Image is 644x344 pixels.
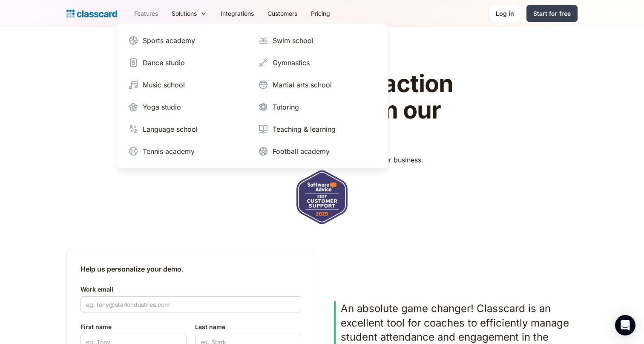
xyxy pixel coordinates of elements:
div: Solutions [172,9,197,18]
a: Teaching & learning [255,121,379,138]
a: Swim school [255,32,379,49]
a: Customers [261,4,304,23]
a: Gymnastics [255,54,379,71]
div: Teaching & learning [273,124,336,134]
a: Pricing [304,4,337,23]
div: Swim school [273,35,313,46]
a: Sports academy [125,32,250,49]
div: Music school [143,80,185,90]
div: Football academy [273,146,330,156]
div: Martial arts school [273,80,332,90]
label: Last name [195,322,301,332]
label: Work email [80,284,301,295]
label: First name [80,322,187,332]
h2: Help us personalize your demo. [80,264,301,274]
nav: Solutions [116,23,388,169]
div: Log in [496,9,514,18]
a: Integrations [214,4,261,23]
div: Yoga studio [143,102,181,112]
a: Log in [489,5,521,22]
a: home [66,8,117,20]
div: Solutions [165,4,214,23]
a: Football academy [255,143,379,160]
a: Tutoring [255,98,379,116]
div: Tennis academy [143,146,195,156]
div: Open Intercom Messenger [615,315,635,335]
input: eg. tony@starkindustries.com [80,296,301,312]
a: Tennis academy [125,143,250,160]
div: Tutoring [273,102,299,112]
a: Language school [125,121,250,138]
a: Dance studio [125,54,250,71]
a: Features [127,4,165,23]
div: Gymnastics [273,58,310,68]
a: Martial arts school [255,76,379,93]
div: Dance studio [143,58,185,68]
a: Start for free [526,5,578,22]
div: Language school [143,124,198,134]
a: Yoga studio [125,98,250,116]
a: Music school [125,76,250,93]
div: Sports academy [143,35,195,46]
div: Start for free [533,9,571,18]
